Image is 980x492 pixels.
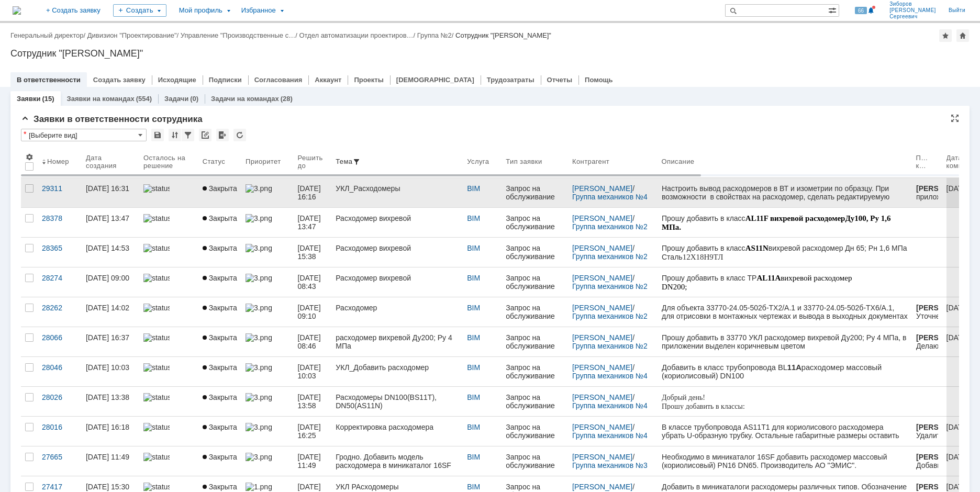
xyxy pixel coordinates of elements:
[102,45,107,53] span: E
[246,184,272,193] img: 3.png
[572,184,632,193] a: [PERSON_NAME]
[54,54,133,62] span: 12Х18Н10Т + Графлекс
[203,304,237,312] span: Закрыта
[67,95,135,103] a: Заявки на командах
[487,76,534,84] a: Трудозатраты
[102,36,107,44] span: E
[86,423,129,431] div: [DATE] 16:18
[506,453,564,469] div: Запрос на обслуживание
[547,76,573,84] a: Отчеты
[572,372,648,380] a: Группа механиков №4
[889,1,936,7] span: Зиборов
[42,244,77,252] div: 28365
[506,244,564,261] div: Запрос на обслуживание
[241,387,294,416] a: 3.png
[298,244,323,261] span: [DATE] 15:38
[294,238,332,267] a: [DATE] 15:38
[417,31,452,39] a: Группа №2
[198,446,241,476] a: Закрыта
[169,129,181,141] div: Сортировка...
[18,27,40,36] span: 09Г2С
[572,304,632,312] a: [PERSON_NAME]
[198,178,241,207] a: Закрыта
[95,8,244,19] span: Запрос на обслуживание "26801")
[143,393,170,401] img: statusbar-100 (1).png
[143,333,170,342] img: statusbar-100 (1).png
[10,31,87,39] div: /
[298,184,323,201] span: [DATE] 16:16
[467,393,480,401] a: BIM
[298,333,323,350] span: [DATE] 08:46
[572,363,632,372] a: [PERSON_NAME]
[502,297,568,327] a: Запрос на обслуживание
[294,417,332,446] a: [DATE] 16:25
[506,393,564,410] div: Запрос на обслуживание
[12,9,26,17] span: 200;
[82,357,139,386] a: [DATE] 10:03
[298,453,323,469] span: [DATE] 11:49
[209,76,242,84] a: Подписки
[246,483,272,491] img: 1.png
[241,327,294,356] a: 3.png
[336,333,459,350] div: расходомер вихревой Ду200; Ру 4 МПа
[203,363,237,372] span: Закрыта
[246,423,272,431] img: 3.png
[502,417,568,446] a: Запрос на обслуживание
[294,446,332,476] a: [DATE] 11:49
[294,387,332,416] a: [DATE] 13:58
[211,95,279,103] a: Задачи на командах
[82,297,139,327] a: [DATE] 14:02
[86,393,129,401] div: [DATE] 13:38
[3,61,11,70] img: download
[572,423,632,431] a: [PERSON_NAME]
[47,158,69,165] div: Номер
[354,76,383,84] a: Проекты
[39,76,90,85] span: Фторопласт-4
[572,461,648,469] a: Группа механиков №3
[568,146,657,178] th: Контрагент
[38,146,82,178] th: Номер
[70,92,72,100] span: :
[336,453,459,469] div: Гродно. Добавить модель расходомера в миникаталог 16SF
[203,453,237,461] span: Закрыта
[143,483,170,491] img: statusbar-100 (1).png
[139,146,198,178] th: Осталось на решение
[502,208,568,237] a: Запрос на обслуживание
[331,208,463,237] a: Расходомер вихревой
[107,45,180,53] span: , тип 11, сталь 09Г2С;
[331,387,463,416] a: Расходомеры DN100(BS11T), DN50(AS11N)
[38,327,82,356] a: 28066
[241,446,294,476] a: 3.png
[139,297,198,327] a: statusbar-100 (1).png
[246,304,272,312] img: 3.png
[467,423,480,431] a: BIM
[506,214,564,231] div: Запрос на обслуживание
[82,446,139,476] a: [DATE] 11:49
[241,357,294,386] a: 3.png
[294,357,332,386] a: [DATE] 10:03
[139,267,198,297] a: statusbar-100 (1).png
[21,33,94,109] li: "\\runofsv0001\sapr$\OP\Workspaces\GM\WorkSets\UKL_3770\Standards\OpenPlant\Modeler\Cell\Расходом...
[139,327,198,356] a: statusbar-100 (1).png
[139,357,198,386] a: statusbar-100 (1).png
[38,267,82,297] a: 28274
[21,114,203,124] span: Заявки в ответственности сотрудника
[42,95,54,103] div: (15)
[572,244,632,252] a: [PERSON_NAME]
[336,274,459,282] div: Расходомер вихревой
[21,108,94,150] li: "\\runofsv0001\sapr$\OP\Workspaces\GM_1\Standards\Cell\Рас_мас_кориолис_ЭМИС.cel"
[13,6,21,15] a: Перейти на домашнюю страницу
[299,31,413,39] a: Отдел автоматизации проектиров…
[572,274,632,282] a: [PERSON_NAME]
[64,31,135,39] strong: DN100, PN 2,5 Мпа.
[86,453,129,461] div: [DATE] 11:49
[336,158,352,165] div: Тема
[54,45,133,53] span: 12Х18Н10Т + Графлекс
[331,238,463,267] a: Расходомер вихревой
[198,208,241,237] a: Закрыта
[139,387,198,416] a: statusbar-100 (1).png
[86,214,129,222] div: [DATE] 13:47
[198,387,241,416] a: Закрыта
[467,184,480,193] a: BIM
[87,31,181,39] div: /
